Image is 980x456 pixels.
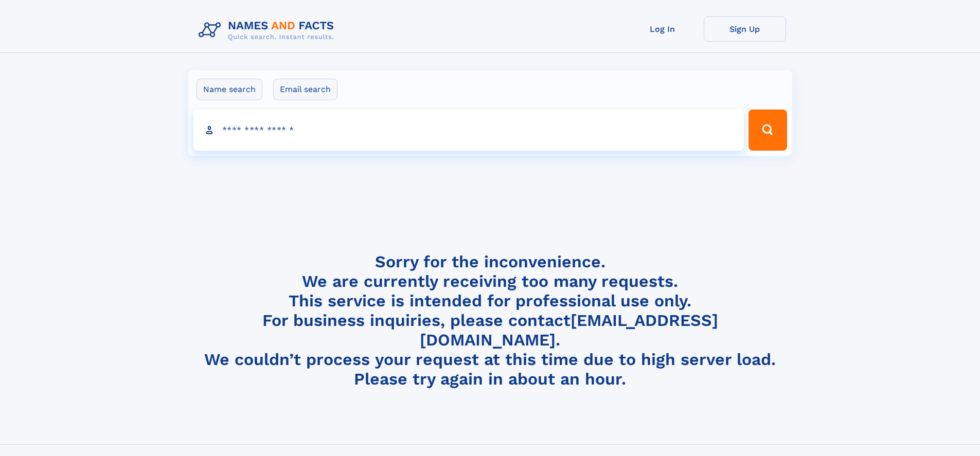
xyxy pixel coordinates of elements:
[621,16,704,42] a: Log In
[704,16,786,42] a: Sign Up
[273,79,337,100] label: Email search
[197,79,262,100] label: Name search
[193,110,744,151] input: search input
[749,110,787,151] button: Search Button
[194,252,786,389] h4: Sorry for the inconvenience. We are currently receiving too many requests. This service is intend...
[420,311,718,350] a: [EMAIL_ADDRESS][DOMAIN_NAME]
[194,16,343,44] img: Logo Names and Facts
